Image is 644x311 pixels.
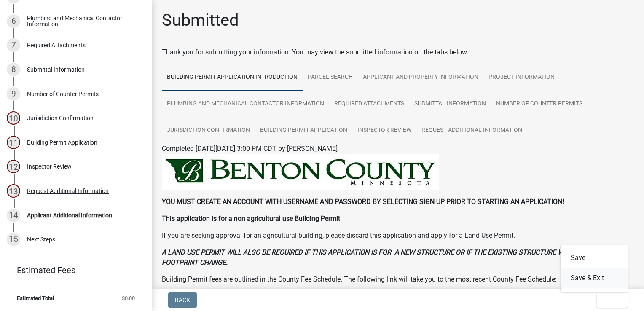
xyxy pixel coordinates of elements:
[416,117,527,144] a: Request Additional Information
[175,297,190,303] span: Back
[7,233,20,246] div: 15
[162,91,329,118] a: Plumbing and Mechanical Contactor Information
[27,139,97,145] div: Building Permit Application
[7,209,20,222] div: 14
[7,87,20,101] div: 9
[162,154,439,190] img: BENTON_HEADER_184150ff-1924-48f9-adeb-d4c31246c7fa.jpeg
[27,212,112,218] div: Applicant Additional Information
[162,274,634,284] p: Building Permit fees are outlined in the County Fee Schedule. The following link will take you to...
[27,188,109,194] div: Request Additional Information
[162,231,634,241] p: If you are seeking approval for an agricultural building, please discard this application and app...
[7,160,20,173] div: 12
[162,248,597,266] strong: A LAND USE PERMIT WILL ALSO BE REQUIRED IF THIS APPLICATION IS FOR A NEW STRUCTURE OR IF THE EXIS...
[303,64,358,91] a: Parcel search
[561,244,628,292] div: Exit
[27,42,86,48] div: Required Attachments
[7,63,20,76] div: 8
[162,10,239,30] h1: Submitted
[27,115,94,121] div: Jurisdiction Confirmation
[561,248,628,268] button: Save
[17,295,54,301] span: Estimated Total
[27,91,99,97] div: Number of Counter Permits
[162,64,303,91] a: Building Permit Application Introduction
[162,117,255,144] a: Jurisdiction Confirmation
[255,117,352,144] a: Building Permit Application
[604,297,616,303] span: Exit
[7,184,20,198] div: 13
[162,145,338,153] span: Completed [DATE][DATE] 3:00 PM CDT by [PERSON_NAME]
[358,64,483,91] a: Applicant and Property Information
[27,67,85,72] div: Submittal Information
[162,214,340,223] strong: This application is for a non agricultural use Building Permit
[7,262,138,279] a: Estimated Fees
[7,111,20,125] div: 10
[162,198,564,206] strong: YOU MUST CREATE AN ACCOUNT WITH USERNAME AND PASSWORD BY SELECTING SIGN UP PRIOR TO STARTING AN A...
[491,91,588,118] a: Number of Counter Permits
[7,136,20,149] div: 11
[27,164,72,169] div: Inspector Review
[162,214,634,224] p: .
[352,117,416,144] a: Inspector Review
[561,268,628,288] button: Save & Exit
[329,91,409,118] a: Required Attachments
[122,295,135,301] span: $0.00
[483,64,560,91] a: Project Information
[7,38,20,52] div: 7
[597,292,628,308] button: Exit
[7,14,20,28] div: 6
[27,15,138,27] div: Plumbing and Mechanical Contactor Information
[409,91,491,118] a: Submittal Information
[162,47,634,57] div: Thank you for submitting your information. You may view the submitted information on the tabs below.
[168,292,197,308] button: Back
